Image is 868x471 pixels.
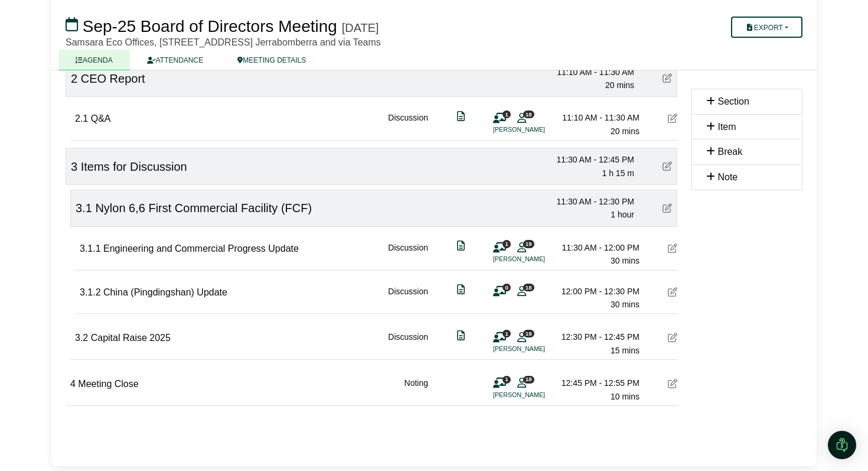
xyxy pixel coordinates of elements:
[220,50,323,70] a: MEETING DETAILS
[493,390,582,400] li: [PERSON_NAME]
[717,122,736,132] span: Item
[70,379,76,389] span: 4
[502,240,511,248] span: 1
[493,344,582,354] li: [PERSON_NAME]
[605,80,634,90] span: 20 mins
[493,125,582,135] li: [PERSON_NAME]
[717,147,742,157] span: Break
[76,202,92,215] span: 3.1
[83,17,337,35] span: Sep-25 Board of Directors Meeting
[75,333,88,343] span: 3.2
[611,210,634,219] span: 1 hour
[611,346,639,355] span: 15 mins
[731,17,802,38] button: Export
[602,168,634,178] span: 1 h 15 m
[58,50,130,70] a: AGENDA
[611,300,639,309] span: 30 mins
[75,113,88,124] span: 2.1
[502,330,511,337] span: 1
[552,195,634,208] div: 11:30 AM - 12:30 PM
[523,111,534,118] span: 18
[523,376,534,384] span: 18
[552,153,634,166] div: 11:30 AM - 12:45 PM
[103,287,227,297] span: China (Pingdingshan) Update
[717,96,749,106] span: Section
[66,37,381,47] span: Samsara Eco Offices, [STREET_ADDRESS] Jerrabomberra and via Teams
[91,113,111,124] span: Q&A
[342,21,379,35] div: [DATE]
[502,284,511,291] span: 0
[523,284,534,291] span: 18
[404,376,428,403] div: Noting
[493,254,582,264] li: [PERSON_NAME]
[130,50,220,70] a: ATTENDANCE
[91,333,171,343] span: Capital Raise 2025
[611,256,639,265] span: 30 mins
[523,330,534,337] span: 19
[502,376,511,384] span: 1
[81,72,145,85] span: CEO Report
[388,285,428,311] div: Discussion
[557,111,639,124] div: 11:10 AM - 11:30 AM
[81,160,187,173] span: Items for Discussion
[388,111,428,138] div: Discussion
[828,431,856,459] div: Open Intercom Messenger
[502,111,511,118] span: 1
[80,287,101,297] span: 3.1.2
[611,392,639,401] span: 10 mins
[611,126,639,136] span: 20 mins
[388,330,428,357] div: Discussion
[71,160,77,173] span: 3
[557,330,639,343] div: 12:30 PM - 12:45 PM
[388,241,428,268] div: Discussion
[557,376,639,389] div: 12:45 PM - 12:55 PM
[717,172,738,182] span: Note
[557,285,639,298] div: 12:00 PM - 12:30 PM
[80,243,101,254] span: 3.1.1
[523,240,534,248] span: 19
[103,243,299,254] span: Engineering and Commercial Progress Update
[95,202,312,215] span: Nylon 6,6 First Commercial Facility (FCF)
[552,66,634,79] div: 11:10 AM - 11:30 AM
[78,379,138,389] span: Meeting Close
[557,241,639,254] div: 11:30 AM - 12:00 PM
[71,72,77,85] span: 2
